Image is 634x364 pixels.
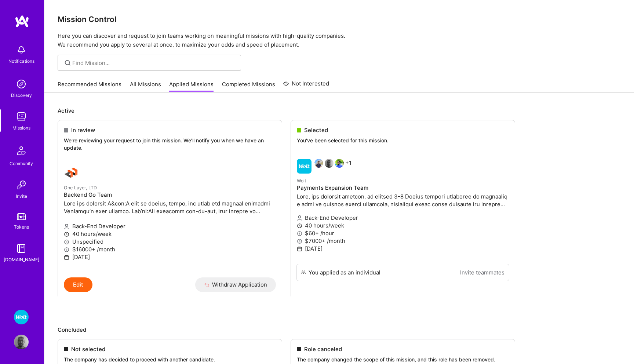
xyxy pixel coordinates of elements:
div: [DOMAIN_NAME] [4,256,39,263]
span: In review [71,126,95,134]
span: Role canceled [304,345,342,353]
i: icon MoneyGray [64,239,69,245]
i: icon Clock [64,232,69,237]
img: guide book [14,241,29,256]
img: Invite [14,178,29,192]
img: One Layer, LTD company logo [64,166,79,181]
img: logo [15,15,29,28]
img: discovery [14,77,29,91]
div: Notifications [8,57,34,65]
a: User Avatar [12,335,30,349]
p: $16000+ /month [64,245,276,253]
input: Find Mission... [72,59,236,67]
p: Here you can discover and request to join teams working on meaningful missions with high-quality ... [58,32,621,49]
small: One Layer, LTD [64,185,97,190]
h3: Mission Control [58,15,621,24]
a: Wolt - Fintech: Payments Expansion Team [12,310,30,324]
img: teamwork [14,109,29,124]
i: icon Applicant [64,224,69,229]
p: The company changed the scope of this mission, and this role has been removed. [297,356,509,363]
p: Lore ips dolorsit A&con;A elit se doeius, tempo, inc utlab etd magnaal enimadmi VenIamqu’n exer u... [64,200,276,215]
i: icon Calendar [64,255,69,260]
img: bell [14,43,29,57]
img: Community [12,142,30,160]
img: tokens [17,213,26,220]
div: Discovery [11,91,32,99]
i: icon MoneyGray [64,247,69,252]
p: Concluded [58,326,621,334]
button: Edit [64,277,92,292]
a: All Missions [130,80,161,92]
p: Active [58,107,621,114]
i: icon SearchGrey [63,59,72,67]
a: One Layer, LTD company logoOne Layer, LTDBackend Go TeamLore ips dolorsit A&con;A elit se doeius,... [58,160,282,277]
p: 40 hours/week [64,230,276,238]
a: Completed Missions [222,80,275,92]
h4: Backend Go Team [64,192,276,198]
div: Tokens [14,223,29,231]
p: Back-End Developer [64,222,276,230]
div: Invite [16,192,27,200]
a: Applied Missions [169,80,214,92]
img: Wolt - Fintech: Payments Expansion Team [14,310,29,324]
div: Community [10,160,33,167]
p: [DATE] [64,253,276,261]
button: Withdraw Application [195,277,276,292]
p: We're reviewing your request to join this mission. We'll notify you when we have an update. [64,137,276,151]
a: Not Interested [283,79,329,92]
a: Recommended Missions [58,80,121,92]
img: User Avatar [14,335,29,349]
p: Unspecified [64,238,276,245]
div: Missions [12,124,30,132]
